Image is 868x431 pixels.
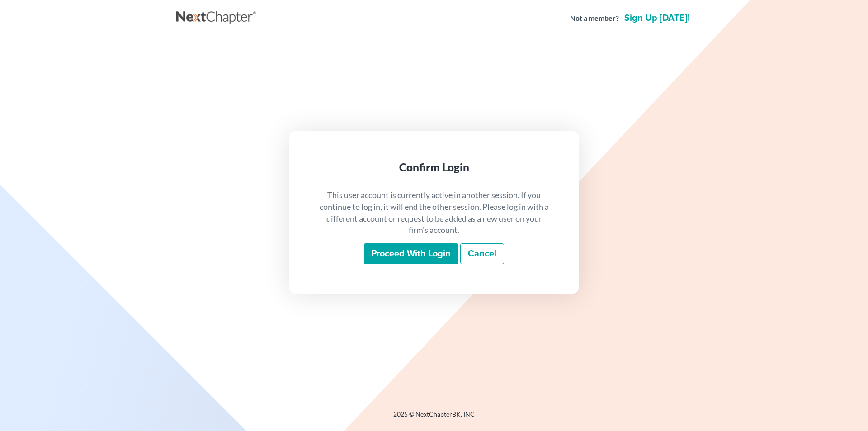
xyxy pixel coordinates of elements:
div: 2025 © NextChapterBK, INC [176,410,692,426]
input: Proceed with login [364,243,458,264]
a: Sign up [DATE]! [623,14,692,23]
a: Cancel [460,243,504,264]
p: This user account is currently active in another session. If you continue to log in, it will end ... [318,189,550,236]
strong: Not a member? [570,13,619,24]
div: Confirm Login [318,160,550,175]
